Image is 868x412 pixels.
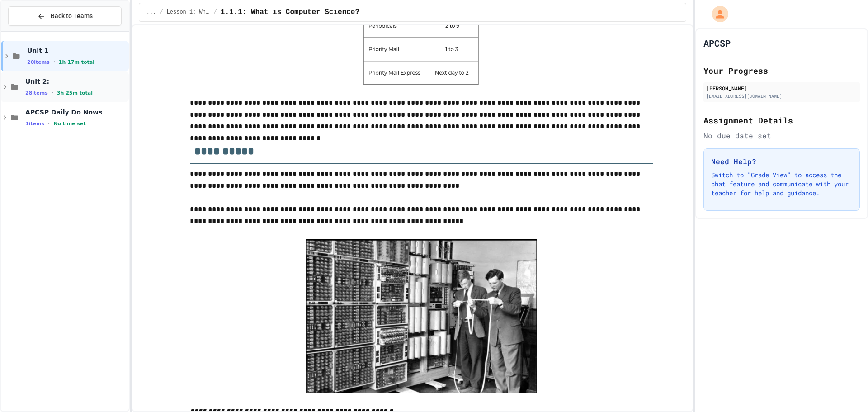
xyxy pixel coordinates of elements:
span: / [160,9,163,16]
h2: Your Progress [703,64,860,77]
span: • [48,120,50,127]
span: / [214,9,217,16]
div: [EMAIL_ADDRESS][DOMAIN_NAME] [706,93,857,99]
h1: APCSP [703,37,731,49]
div: [PERSON_NAME] [706,84,857,92]
h3: Need Help? [711,156,852,167]
span: Back to Teams [51,11,93,21]
button: Back to Teams [8,6,122,26]
span: Lesson 1: What is Computer Science [167,9,210,16]
span: 1.1.1: What is Computer Science? [221,7,359,18]
span: Unit 2: [25,77,127,85]
p: Switch to "Grade View" to access the chat feature and communicate with your teacher for help and ... [711,170,852,198]
span: 1 items [25,121,44,127]
div: No due date set [703,130,860,141]
span: ... [146,9,156,16]
div: My Account [703,4,731,24]
span: 28 items [25,90,48,96]
span: 1h 17m total [59,59,94,65]
span: • [53,58,55,66]
span: APCSP Daily Do Nows [25,108,127,116]
h2: Assignment Details [703,114,860,127]
span: 20 items [27,59,50,65]
span: No time set [53,121,86,127]
span: Unit 1 [27,47,127,55]
span: • [52,89,53,96]
span: 3h 25m total [57,90,93,96]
